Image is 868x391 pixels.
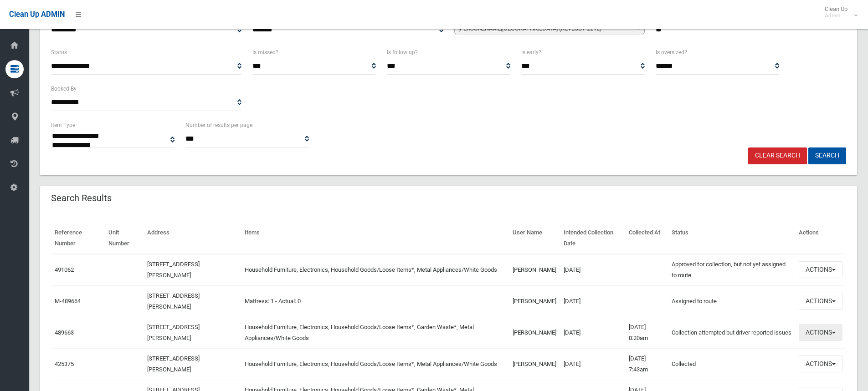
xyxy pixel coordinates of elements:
label: Number of results per page [185,120,252,130]
th: Actions [795,223,846,254]
label: Is oversized? [656,47,687,57]
th: Items [241,223,509,254]
a: [STREET_ADDRESS][PERSON_NAME] [147,355,200,373]
th: Intended Collection Date [560,223,625,254]
a: [STREET_ADDRESS][PERSON_NAME] [147,324,200,341]
a: [STREET_ADDRESS][PERSON_NAME] [147,261,200,279]
td: [DATE] [560,285,625,317]
td: [DATE] [560,317,625,348]
th: User Name [509,223,560,254]
button: Actions [799,324,842,341]
label: Is early? [521,47,541,57]
th: Unit Number [105,223,143,254]
td: [DATE] 7:43am [625,348,668,380]
small: Admin [825,12,847,19]
td: [DATE] [560,254,625,286]
a: M-489664 [55,298,81,305]
button: Actions [799,293,842,310]
a: Clear Search [748,147,807,164]
a: [STREET_ADDRESS][PERSON_NAME] [147,292,200,310]
td: [PERSON_NAME] [509,317,560,348]
td: Assigned to route [668,285,795,317]
header: Search Results [40,189,123,207]
td: Household Furniture, Electronics, Household Goods/Loose Items*, Metal Appliances/White Goods [241,348,509,380]
span: Clean Up [820,5,857,19]
td: [PERSON_NAME] [509,254,560,286]
td: Household Furniture, Electronics, Household Goods/Loose Items*, Metal Appliances/White Goods [241,254,509,286]
label: Is follow up? [387,47,418,57]
td: Household Furniture, Electronics, Household Goods/Loose Items*, Garden Waste*, Metal Appliances/W... [241,317,509,348]
a: 489663 [55,329,74,336]
button: Actions [799,261,842,278]
label: Is missed? [252,47,278,57]
td: Collected [668,348,795,380]
th: Reference Number [51,223,105,254]
td: [DATE] [560,348,625,380]
button: Actions [799,355,842,372]
td: [PERSON_NAME] [509,285,560,317]
td: Collection attempted but driver reported issues [668,317,795,348]
td: Approved for collection, but not yet assigned to route [668,254,795,286]
th: Status [668,223,795,254]
td: [DATE] 8:20am [625,317,668,348]
a: 425375 [55,361,74,367]
td: Mattress: 1 - Actual: 0 [241,285,509,317]
label: Booked By [51,84,77,94]
label: Status [51,47,67,57]
span: Clean Up ADMIN [9,10,65,19]
td: [PERSON_NAME] [509,348,560,380]
th: Collected At [625,223,668,254]
label: Item Type [51,120,75,130]
a: 491062 [55,266,74,273]
th: Address [144,223,241,254]
button: Search [808,147,846,164]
